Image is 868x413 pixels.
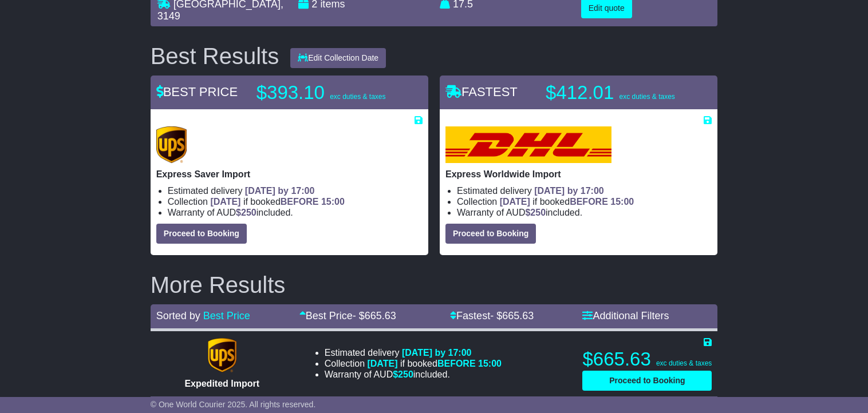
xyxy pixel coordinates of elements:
[393,370,413,379] span: $
[353,310,396,321] span: - $
[367,359,501,368] span: if booked
[530,208,546,217] span: 250
[582,310,669,321] a: Additional Filters
[156,126,187,163] img: UPS (new): Express Saver Import
[619,93,674,101] span: exc duties & taxes
[445,169,712,180] p: Express Worldwide Import
[582,371,712,391] button: Proceed to Booking
[478,359,502,368] span: 15:00
[450,310,534,321] a: Fastest- $665.63
[151,400,316,409] span: © One World Courier 2025. All rights reserved.
[210,197,240,206] span: [DATE]
[525,208,546,217] span: $
[457,185,712,196] li: Estimated delivery
[610,197,634,206] span: 15:00
[445,224,536,244] button: Proceed to Booking
[325,358,502,369] li: Collection
[570,197,608,206] span: BEFORE
[656,359,712,367] span: exc duties & taxes
[445,85,518,99] span: FASTEST
[245,186,315,196] span: [DATE] by 17:00
[241,208,257,217] span: 250
[168,196,423,207] li: Collection
[151,272,718,297] h2: More Results
[546,81,689,104] p: $412.01
[490,310,534,321] span: - $
[330,93,385,101] span: exc duties & taxes
[445,126,611,163] img: DHL: Express Worldwide Import
[534,186,604,196] span: [DATE] by 17:00
[281,197,319,206] span: BEFORE
[290,48,386,68] button: Edit Collection Date
[321,197,345,206] span: 15:00
[437,359,476,368] span: BEFORE
[156,310,200,321] span: Sorted by
[156,85,238,99] span: BEST PRICE
[325,369,502,380] li: Warranty of AUD included.
[500,197,634,206] span: if booked
[236,208,257,217] span: $
[402,348,472,358] span: [DATE] by 17:00
[500,197,530,206] span: [DATE]
[398,370,413,379] span: 250
[365,310,396,321] span: 665.63
[210,197,344,206] span: if booked
[203,310,250,321] a: Best Price
[184,379,259,388] span: Expedited Import
[457,207,712,218] li: Warranty of AUD included.
[145,43,285,69] div: Best Results
[582,348,712,371] p: $665.63
[299,310,396,321] a: Best Price- $665.63
[156,169,423,180] p: Express Saver Import
[457,196,712,207] li: Collection
[257,81,400,104] p: $393.10
[502,310,534,321] span: 665.63
[325,347,502,358] li: Estimated delivery
[156,224,247,244] button: Proceed to Booking
[367,359,397,368] span: [DATE]
[208,338,236,372] img: UPS (new): Expedited Import
[168,207,423,218] li: Warranty of AUD included.
[168,185,423,196] li: Estimated delivery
